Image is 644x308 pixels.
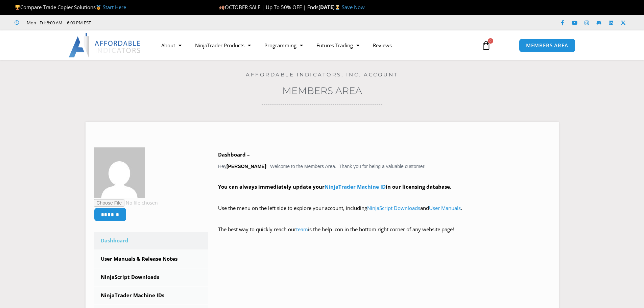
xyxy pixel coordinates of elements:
a: Start Here [103,4,126,10]
span: Compare Trade Copier Solutions [15,4,126,10]
iframe: Customer reviews powered by Trustpilot [100,19,202,26]
span: 0 [488,38,493,44]
a: Save Now [342,4,365,10]
strong: [DATE] [318,4,342,10]
img: 🥇 [96,5,101,10]
p: Use the menu on the left side to explore your account, including and . [218,204,550,222]
a: About [154,38,188,53]
a: NinjaTrader Products [188,38,258,53]
a: User Manuals & Release Notes [94,250,208,268]
a: MEMBERS AREA [519,39,575,52]
strong: You can always immediately update your in our licensing database. [218,183,451,190]
a: Programming [258,38,310,53]
span: MEMBERS AREA [526,43,568,48]
p: The best way to quickly reach our is the help icon in the bottom right corner of any website page! [218,225,550,244]
a: Affordable Indicators, Inc. Account [246,71,398,78]
a: NinjaTrader Machine IDs [94,287,208,304]
div: Hey ! Welcome to the Members Area. Thank you for being a valuable customer! [218,150,550,244]
b: Dashboard – [218,151,250,158]
span: OCTOBER SALE | Up To 50% OFF | Ends [219,4,318,10]
a: User Manuals [429,205,461,211]
a: Futures Trading [310,38,366,53]
a: Dashboard [94,232,208,250]
img: 🏆 [15,5,20,10]
a: team [296,226,308,233]
img: ⌛ [335,5,340,10]
img: 🍂 [219,5,224,10]
a: 0 [471,35,501,55]
strong: [PERSON_NAME] [226,164,266,169]
a: NinjaTrader Machine ID [325,183,386,190]
img: LogoAI | Affordable Indicators – NinjaTrader [69,33,141,57]
nav: Menu [154,38,474,53]
span: Mon - Fri: 8:00 AM – 6:00 PM EST [25,19,91,27]
img: 66614fcd0e86cd889e62ba6f64fd67d61b7452cd79a4d3031c30fe631e110dd4 [94,147,145,198]
a: NinjaScript Downloads [367,205,420,211]
a: NinjaScript Downloads [94,268,208,286]
a: Reviews [366,38,399,53]
a: Members Area [282,85,362,96]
